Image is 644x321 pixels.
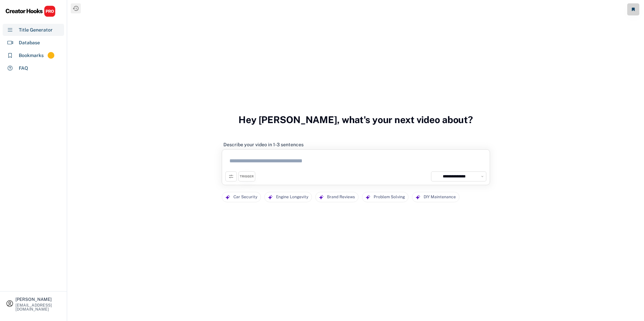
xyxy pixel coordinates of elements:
[374,192,405,202] div: Problem Solving
[238,107,473,132] h3: Hey [PERSON_NAME], what's your next video about?
[19,26,53,34] div: Title Generator
[15,303,61,311] div: [EMAIL_ADDRESS][DOMAIN_NAME]
[433,173,439,179] img: yH5BAEAAAAALAAAAAABAAEAAAIBRAA7
[19,65,28,72] div: FAQ
[424,192,456,202] div: DIY Maintenance
[233,192,257,202] div: Car Security
[240,174,254,179] div: TRIGGER
[276,192,308,202] div: Engine Longevity
[327,192,355,202] div: Brand Reviews
[19,52,44,59] div: Bookmarks
[223,142,304,148] div: Describe your video in 1-3 sentences
[15,297,61,302] div: [PERSON_NAME]
[5,5,56,17] img: CHPRO%20Logo.svg
[19,39,40,46] div: Database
